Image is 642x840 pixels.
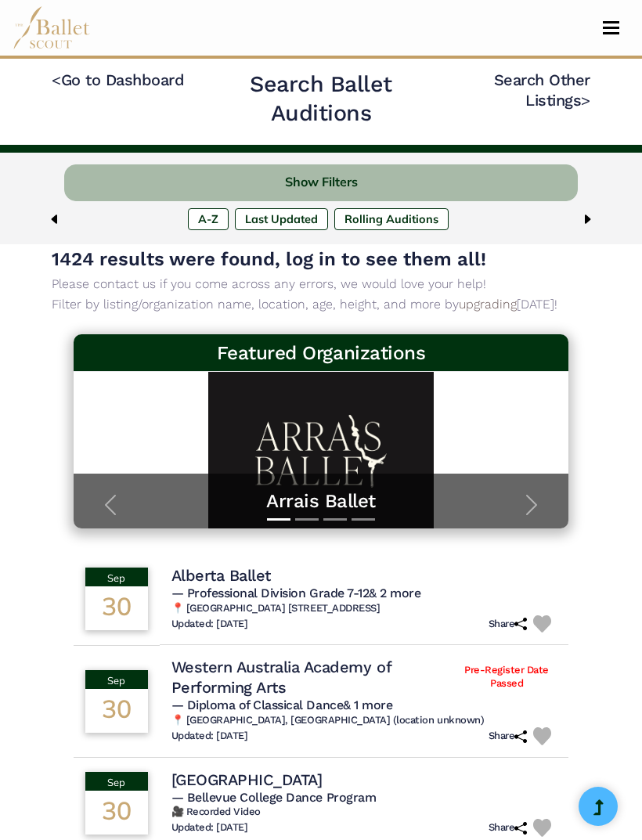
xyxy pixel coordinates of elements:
h6: 📍 [GEOGRAPHIC_DATA], [GEOGRAPHIC_DATA] (location unknown) [171,714,557,727]
h6: Updated: [DATE] [171,821,248,835]
h6: Share [489,618,528,631]
label: Last Updated [235,208,328,230]
span: — Diploma of Classical Dance [171,698,393,712]
p: Please contact us if you come across any errors, we would love your help! [52,274,590,294]
span: 1424 results were found, log in to see them all! [52,248,486,270]
h2: Search Ballet Auditions [210,70,431,128]
a: & 2 more [369,586,420,600]
a: Arrais Ballet [89,489,554,514]
code: < [52,70,61,89]
button: Show Filters [64,164,578,201]
h4: Alberta Ballet [171,565,271,586]
a: upgrading [459,297,517,312]
h6: Share [489,730,528,743]
span: — Professional Division Grade 7-12 [171,586,421,600]
button: Slide 3 [323,510,347,528]
h3: Featured Organizations [86,341,557,366]
h6: Updated: [DATE] [171,730,248,743]
label: Rolling Auditions [334,208,449,230]
div: 30 [85,586,148,630]
h6: Share [489,821,528,835]
h6: Updated: [DATE] [171,618,248,631]
label: A-Z [188,208,229,230]
div: 30 [85,791,148,835]
button: Slide 4 [352,510,375,528]
span: Pre-Register Date Passed [456,664,557,690]
p: Filter by listing/organization name, location, age, height, and more by [DATE]! [52,294,590,315]
h6: 📍 [GEOGRAPHIC_DATA] [STREET_ADDRESS] [171,602,557,615]
button: Slide 2 [295,510,319,528]
button: Toggle navigation [593,20,629,35]
div: Sep [85,568,148,586]
h4: [GEOGRAPHIC_DATA] [171,770,323,790]
button: Slide 1 [267,510,290,528]
a: & 1 more [343,698,392,712]
a: <Go to Dashboard [52,70,184,89]
div: Sep [85,670,148,689]
div: Sep [85,772,148,791]
span: — Bellevue College Dance Program [171,790,377,805]
code: > [581,90,590,110]
a: Search Other Listings> [494,70,590,110]
div: 30 [85,689,148,733]
h6: 🎥 Recorded Video [171,806,557,819]
h4: Western Australia Academy of Performing Arts [171,657,456,698]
